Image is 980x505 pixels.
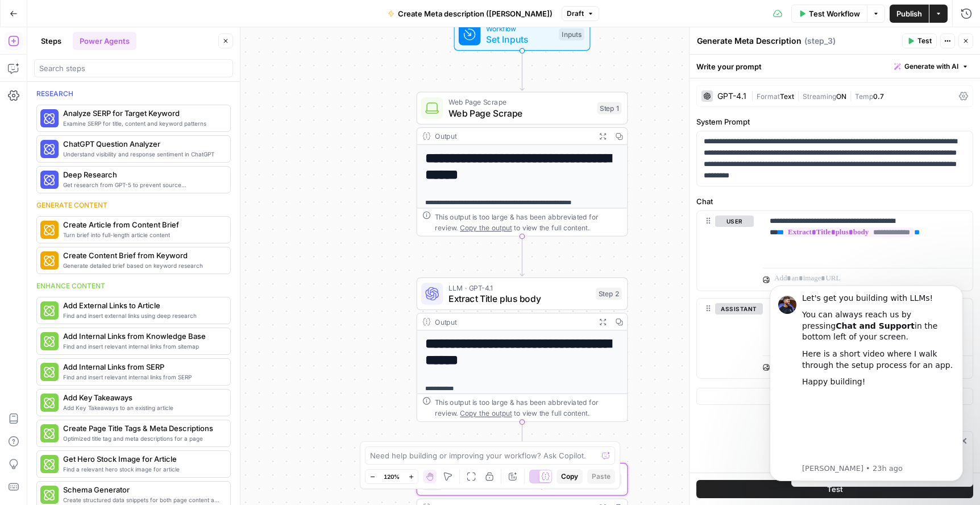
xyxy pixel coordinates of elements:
[63,180,221,189] span: Get research from GPT-5 to prevent source [MEDICAL_DATA]
[63,300,221,311] span: Add External Links to Article
[587,469,615,484] button: Paste
[559,28,584,41] div: Inputs
[63,361,221,372] span: Add Internal Links from SERP
[717,92,746,100] div: GPT-4.1
[567,9,584,19] span: Draft
[596,473,622,486] div: Step 3
[715,216,754,227] button: user
[36,89,231,99] div: Research
[697,211,754,291] div: user
[757,92,780,101] span: Format
[36,281,231,291] div: Enhance content
[63,138,221,150] span: ChatGPT Question Analyzer
[63,465,221,474] span: Find a relevant hero stock image for article
[592,471,611,482] span: Paste
[561,471,578,482] span: Copy
[63,219,221,230] span: Create Article from Content Brief
[63,250,221,261] span: Create Content Brief from Keyword
[890,59,973,74] button: Generate with AI
[696,196,973,207] label: Chat
[557,469,583,484] button: Copy
[435,131,591,142] div: Output
[827,483,843,495] span: Test
[63,330,221,342] span: Add Internal Links from Knowledge Base
[697,35,802,47] textarea: Generate Meta Description
[63,423,221,434] span: Create Page Title Tags & Meta Descriptions
[381,5,559,23] button: Create Meta description ([PERSON_NAME])
[917,36,932,46] span: Test
[49,118,202,187] iframe: youtube
[715,303,763,314] button: assistant
[63,261,221,270] span: Generate detailed brief based on keyword research
[63,169,221,180] span: Deep Research
[460,409,512,417] span: Copy the output
[449,292,591,305] span: Extract Title plus body
[63,311,221,320] span: Find and insert external links using deep research
[780,92,794,101] span: Text
[36,200,231,210] div: Generate content
[696,480,973,498] button: Test
[63,372,221,382] span: Find and insert relevant internal links from SERP
[697,299,754,378] div: assistant
[596,288,622,300] div: Step 2
[804,35,836,47] span: ( step_3 )
[63,453,221,465] span: Get Hero Stock Image for Article
[855,92,873,101] span: Temp
[904,61,958,72] span: Generate with AI
[597,102,622,114] div: Step 1
[73,32,136,50] button: Power Agents
[690,55,980,78] div: Write your prompt
[486,23,554,34] span: Workflow
[417,18,628,51] div: WorkflowSet InputsInputs
[63,342,221,351] span: Find and insert relevant internal links from sitemap
[890,5,929,23] button: Publish
[435,211,622,233] div: This output is too large & has been abbreviated for review. to view the full content.
[520,237,524,276] g: Edge from step_1 to step_2
[902,34,937,48] button: Test
[460,223,512,231] span: Copy the output
[873,92,884,101] span: 0.7
[753,275,980,488] iframe: Intercom notifications message
[63,230,221,239] span: Turn brief into full-length article content
[63,484,221,495] span: Schema Generator
[39,63,228,74] input: Search steps
[49,188,202,198] p: Message from Steven, sent 23h ago
[63,392,221,403] span: Add Key Takeaways
[63,107,221,119] span: Analyze SERP for Target Keyword
[486,32,554,46] span: Set Inputs
[896,8,922,19] span: Publish
[562,6,599,21] button: Draft
[34,32,68,50] button: Steps
[63,434,221,443] span: Optimized title tag and meta descriptions for a page
[809,8,860,19] span: Test Workflow
[803,92,836,101] span: Streaming
[63,403,221,412] span: Add Key Takeaways to an existing article
[449,97,592,107] span: Web Page Scrape
[384,472,400,481] span: 120%
[751,90,757,101] span: |
[435,397,622,419] div: This output is too large & has been abbreviated for review. to view the full content.
[696,116,973,127] label: System Prompt
[791,5,867,23] button: Test Workflow
[398,8,553,19] span: Create Meta description ([PERSON_NAME])
[836,92,846,101] span: ON
[449,282,591,293] span: LLM · GPT-4.1
[435,316,591,327] div: Output
[794,90,803,101] span: |
[63,119,221,128] span: Examine SERP for title, content and keyword patterns
[520,51,524,90] g: Edge from start to step_1
[63,150,221,159] span: Understand visibility and response sentiment in ChatGPT
[449,477,591,491] span: Generate Meta Description
[449,106,592,120] span: Web Page Scrape
[846,90,855,101] span: |
[696,388,973,405] button: Add Message
[63,495,221,504] span: Create structured data snippets for both page content and images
